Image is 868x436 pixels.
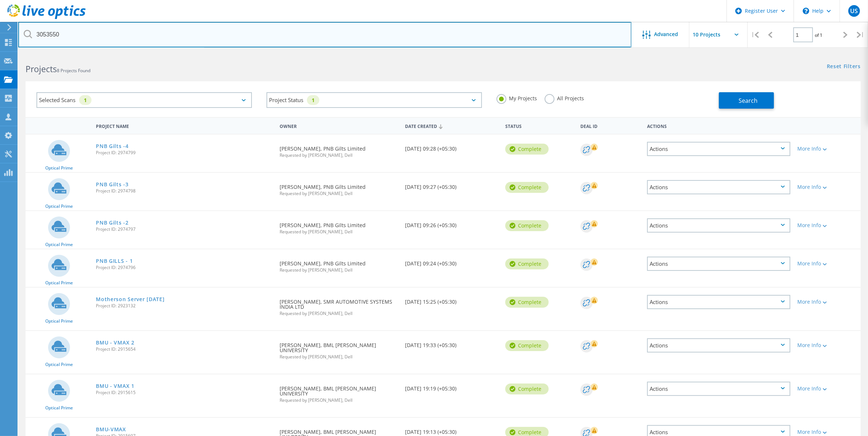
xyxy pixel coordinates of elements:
div: [PERSON_NAME], SMR AUTOMOTIVE SYSTEMS INDIA LTD [276,288,401,323]
span: Project ID: 2915615 [96,390,272,395]
div: Actions [647,257,790,271]
span: Project ID: 2974798 [96,189,272,193]
label: All Projects [545,94,584,101]
div: [DATE] 09:28 (+05:30) [401,135,502,159]
span: Optical Prime [45,242,73,247]
div: More Info [798,386,857,391]
a: PNB Gilts -3 [96,182,128,187]
div: [DATE] 19:33 (+05:30) [401,331,502,355]
div: Selected Scans [36,92,252,108]
div: Actions [647,382,790,396]
span: Project ID: 2974797 [96,227,272,231]
span: 8 Projects Found [57,67,90,74]
span: Requested by [PERSON_NAME], Dell [280,153,398,157]
div: Complete [505,258,549,269]
span: Optical Prime [45,281,73,285]
span: Optical Prime [45,406,73,410]
b: Projects [26,63,57,75]
div: | [853,22,868,48]
div: [PERSON_NAME], PNB Gilts Limited [276,211,401,241]
div: [DATE] 19:19 (+05:30) [401,374,502,398]
span: Optical Prime [45,204,73,209]
a: BMU - VMAX 2 [96,340,134,345]
div: Actions [647,338,790,353]
div: [PERSON_NAME], BML [PERSON_NAME] UNIVERSITY [276,331,401,366]
div: Date Created [401,119,502,133]
div: Actions [647,295,790,309]
div: [PERSON_NAME], PNB Gilts Limited [276,135,401,165]
span: Project ID: 2974796 [96,265,272,270]
div: [PERSON_NAME], PNB Gilts Limited [276,173,401,203]
input: Search projects by name, owner, ID, company, etc [18,22,631,47]
span: Optical Prime [45,166,73,170]
span: Project ID: 2915654 [96,347,272,351]
span: Requested by [PERSON_NAME], Dell [280,355,398,359]
a: Reset Filters [827,64,861,70]
div: [DATE] 15:25 (+05:30) [401,288,502,312]
div: Complete [505,220,549,231]
div: Complete [505,144,549,155]
span: Project ID: 2923132 [96,304,272,308]
a: Motherson Server [DATE] [96,297,164,302]
div: [PERSON_NAME], BML [PERSON_NAME] UNIVERSITY [276,374,401,410]
span: Requested by [PERSON_NAME], Dell [280,311,398,316]
div: More Info [798,299,857,304]
button: Search [719,92,774,109]
a: Live Optics Dashboard [7,15,86,20]
div: More Info [798,184,857,190]
a: BMU - VMAX 1 [96,384,134,389]
label: My Projects [497,94,537,101]
div: More Info [798,223,857,228]
span: Requested by [PERSON_NAME], Dell [280,191,398,196]
div: Complete [505,340,549,351]
div: More Info [798,261,857,266]
div: 1 [79,95,92,105]
div: More Info [798,343,857,348]
div: [DATE] 09:27 (+05:30) [401,173,502,197]
a: PNB GILLS - 1 [96,258,133,264]
div: Complete [505,182,549,193]
div: | [748,22,763,48]
div: Owner [276,119,401,132]
div: Actions [647,218,790,233]
div: [PERSON_NAME], PNB Gilts Limited [276,249,401,280]
div: Actions [643,119,794,132]
a: PNB Gilts -2 [96,220,128,225]
div: Actions [647,142,790,156]
span: Optical Prime [45,319,73,323]
span: of 1 [815,32,822,38]
div: Project Status [266,92,482,108]
span: Advanced [654,32,678,37]
span: US [850,8,858,14]
div: Deal Id [577,119,643,132]
div: 1 [307,95,319,105]
span: Optical Prime [45,362,73,367]
a: BMU-VMAX [96,427,126,432]
span: Search [739,97,758,105]
div: [DATE] 09:24 (+05:30) [401,249,502,273]
div: Complete [505,384,549,394]
div: More Info [798,146,857,151]
div: Complete [505,297,549,308]
div: Actions [647,180,790,194]
div: [DATE] 09:26 (+05:30) [401,211,502,235]
div: More Info [798,429,857,435]
a: PNB Gilts -4 [96,144,128,149]
span: Requested by [PERSON_NAME], Dell [280,268,398,272]
span: Project ID: 2974799 [96,151,272,155]
div: Status [502,119,577,132]
div: Project Name [92,119,276,132]
svg: \n [803,8,809,14]
span: Requested by [PERSON_NAME], Dell [280,398,398,402]
span: Requested by [PERSON_NAME], Dell [280,230,398,234]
